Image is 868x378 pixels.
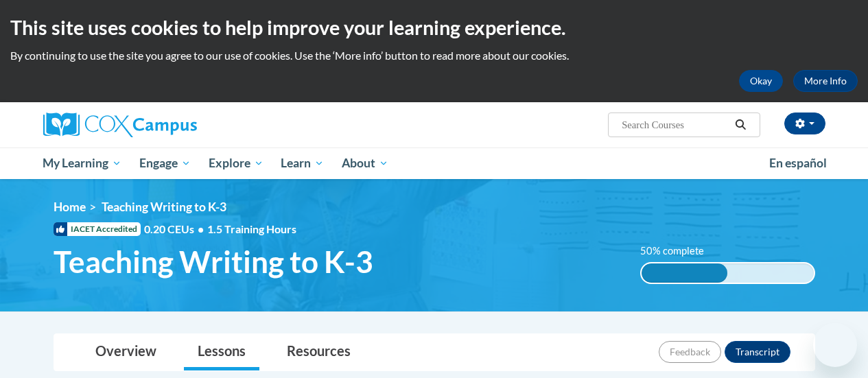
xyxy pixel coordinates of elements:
[184,334,259,370] a: Lessons
[34,147,131,179] a: My Learning
[620,117,730,133] input: Search Courses
[144,222,207,237] span: 0.20 CEUs
[33,147,836,179] div: Main menu
[813,323,857,367] iframe: Button to launch messaging window
[333,147,397,179] a: About
[10,48,858,63] p: By continuing to use the site you agree to our use of cookies. Use the ‘More info’ button to read...
[209,155,263,172] span: Explore
[43,155,121,172] span: My Learning
[659,341,721,363] button: Feedback
[139,155,191,172] span: Engage
[54,222,141,236] span: IACET Accredited
[273,334,364,370] a: Resources
[198,222,204,235] span: •
[739,70,783,92] button: Okay
[281,155,324,172] span: Learn
[769,156,827,170] span: En español
[640,244,719,259] label: 50% complete
[130,147,200,179] a: Engage
[43,113,197,137] img: Cox Campus
[207,222,296,235] span: 1.5 Training Hours
[200,147,272,179] a: Explore
[54,244,373,280] span: Teaching Writing to K-3
[43,113,290,137] a: Cox Campus
[82,334,170,370] a: Overview
[272,147,333,179] a: Learn
[342,155,388,172] span: About
[54,200,86,214] a: Home
[793,70,858,92] a: More Info
[725,341,790,363] button: Transcript
[784,113,825,134] button: Account Settings
[10,14,858,41] h2: This site uses cookies to help improve your learning experience.
[730,117,751,133] button: Search
[642,263,728,283] div: 50% complete
[102,200,226,214] span: Teaching Writing to K-3
[760,149,836,178] a: En español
